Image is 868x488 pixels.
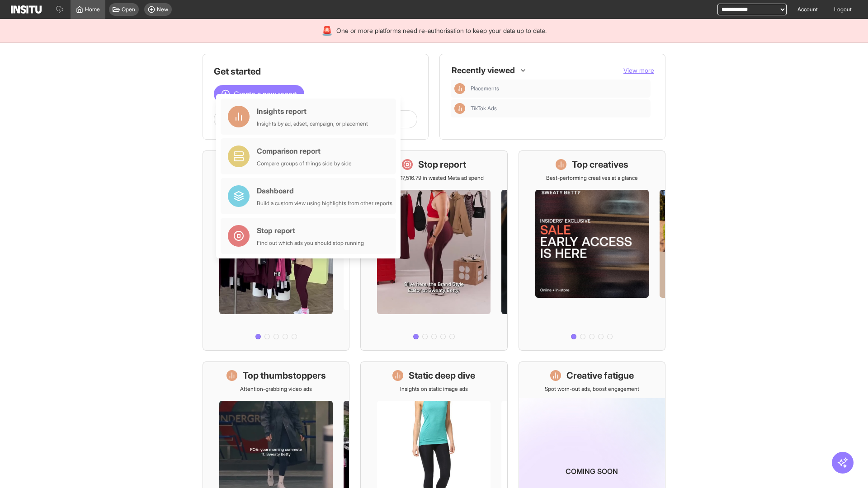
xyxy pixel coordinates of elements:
p: Save £17,516.79 in wasted Meta ad spend [384,174,484,182]
div: 🚨 [321,24,333,37]
div: Insights [454,83,465,94]
a: What's live nowSee all active ads instantly [203,150,349,351]
button: View more [623,66,654,75]
span: New [157,6,168,13]
p: Attention-grabbing video ads [240,385,312,393]
a: Top creativesBest-performing creatives at a glance [519,150,665,351]
span: One or more platforms need re-authorisation to keep your data up to date. [336,26,547,35]
p: Best-performing creatives at a glance [546,174,638,182]
h1: Get started [214,65,417,78]
span: TikTok Ads [471,105,497,112]
span: Home [85,6,100,13]
span: Create a new report [234,89,297,99]
button: Create a new report [214,85,304,103]
span: TikTok Ads [471,105,647,112]
div: Insights report [257,106,368,117]
h1: Top thumbstoppers [243,369,326,382]
div: Build a custom view using highlights from other reports [257,200,392,207]
h1: Static deep dive [409,369,475,382]
div: Stop report [257,225,364,236]
div: Insights [454,103,465,114]
h1: Stop report [418,158,466,171]
a: Stop reportSave £17,516.79 in wasted Meta ad spend [360,150,507,351]
div: Insights by ad, adset, campaign, or placement [257,120,368,127]
h1: Top creatives [572,158,628,171]
div: Comparison report [257,145,352,156]
div: Compare groups of things side by side [257,160,352,167]
span: Open [122,6,135,13]
span: Placements [471,85,647,92]
p: Insights on static image ads [400,385,468,393]
span: Placements [471,85,499,92]
img: Logo [11,5,42,14]
div: Dashboard [257,185,392,196]
div: Find out which ads you should stop running [257,239,364,247]
span: View more [623,66,654,74]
